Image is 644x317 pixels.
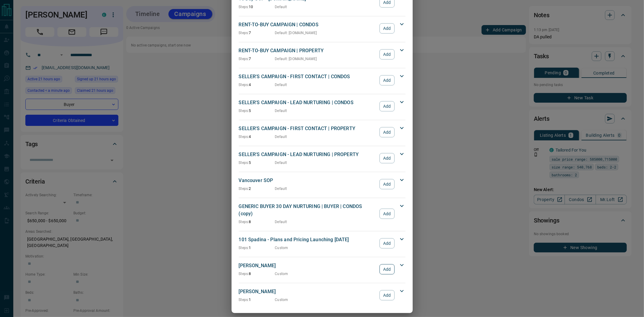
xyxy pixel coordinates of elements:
[275,82,287,88] p: Default
[380,179,394,189] button: Add
[239,287,405,304] div: [PERSON_NAME]Steps:1CustomAdd
[239,109,249,113] span: Steps:
[239,99,377,106] p: SELLER'S CAMPAIGN - LEAD NURTURING | CONDOS
[275,56,317,62] p: Default : [DOMAIN_NAME]
[239,20,405,37] div: RENT-TO-BUY CAMPAIGN | CONDOSSteps:7Default: [DOMAIN_NAME]Add
[275,297,288,303] p: Custom
[239,124,405,141] div: SELLER'S CAMPAIGN - FIRST CONTACT | PROPERTYSteps:4DefaultAdd
[239,125,377,132] p: SELLER'S CAMPAIGN - FIRST CONTACT | PROPERTY
[239,83,249,87] span: Steps:
[239,161,249,165] span: Steps:
[275,271,288,277] p: Custom
[275,160,287,165] p: Default
[239,236,377,243] p: 101 Spadina - Plans and Pricing Launching [DATE]
[239,5,249,9] span: Steps:
[239,235,405,252] div: 101 Spadina - Plans and Pricing Launching [DATE]Steps:1CustomAdd
[239,4,275,10] p: 10
[239,46,405,63] div: RENT-TO-BUY CAMPAIGN | PROPERTYSteps:7Default: [DOMAIN_NAME]Add
[239,203,377,217] p: GENERIC BUYER 30 DAY NURTURING | BUYER | CONDOS (copy)
[380,209,394,219] button: Add
[239,31,249,35] span: Steps:
[239,262,377,269] p: [PERSON_NAME]
[275,219,287,225] p: Default
[239,298,249,302] span: Steps:
[239,108,275,114] p: 5
[239,246,249,250] span: Steps:
[380,101,394,111] button: Add
[239,220,249,224] span: Steps:
[239,187,249,191] span: Steps:
[380,49,394,59] button: Add
[239,288,377,295] p: [PERSON_NAME]
[239,57,249,61] span: Steps:
[239,177,377,184] p: Vancouver SOP
[275,186,287,191] p: Default
[239,219,275,225] p: 8
[275,4,287,10] p: Default
[239,186,275,191] p: 2
[239,134,275,139] p: 4
[380,238,394,248] button: Add
[239,297,275,303] p: 1
[239,160,275,165] p: 5
[239,272,249,276] span: Steps:
[239,151,377,158] p: SELLER'S CAMPAIGN - LEAD NURTURING | PROPERTY
[239,261,405,278] div: [PERSON_NAME]Steps:8CustomAdd
[380,75,394,85] button: Add
[239,98,405,115] div: SELLER'S CAMPAIGN - LEAD NURTURING | CONDOSSteps:5DefaultAdd
[239,245,275,251] p: 1
[380,153,394,163] button: Add
[380,127,394,137] button: Add
[275,134,287,139] p: Default
[239,73,377,80] p: SELLER'S CAMPAIGN - FIRST CONTACT | CONDOS
[239,176,405,193] div: Vancouver SOPSteps:2DefaultAdd
[380,290,394,300] button: Add
[239,30,275,36] p: 7
[275,245,288,251] p: Custom
[275,30,317,36] p: Default : [DOMAIN_NAME]
[275,108,287,114] p: Default
[239,135,249,139] span: Steps:
[239,202,405,226] div: GENERIC BUYER 30 DAY NURTURING | BUYER | CONDOS (copy)Steps:8DefaultAdd
[239,82,275,88] p: 4
[239,72,405,89] div: SELLER'S CAMPAIGN - FIRST CONTACT | CONDOSSteps:4DefaultAdd
[380,264,394,274] button: Add
[239,271,275,277] p: 8
[380,23,394,34] button: Add
[239,150,405,167] div: SELLER'S CAMPAIGN - LEAD NURTURING | PROPERTYSteps:5DefaultAdd
[239,47,377,54] p: RENT-TO-BUY CAMPAIGN | PROPERTY
[239,56,275,62] p: 7
[239,21,377,28] p: RENT-TO-BUY CAMPAIGN | CONDOS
